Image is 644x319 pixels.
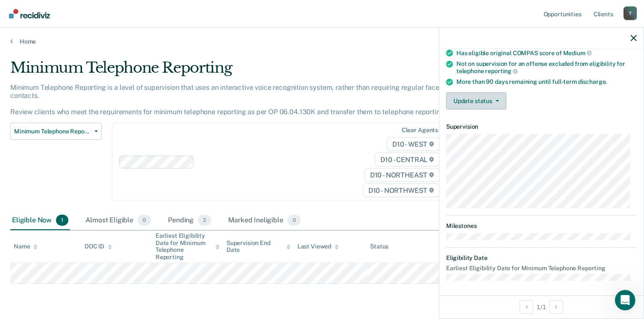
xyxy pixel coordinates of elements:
img: Recidiviz [9,9,50,18]
div: 1 / 1 [439,295,644,318]
span: 0 [288,215,301,226]
div: Minimum Telephone Reporting [10,59,493,83]
div: Clear agents [402,127,438,134]
span: D10 - CENTRAL [375,153,440,166]
span: D10 - WEST [387,137,440,151]
div: Name [14,243,38,250]
button: Previous Opportunity [520,300,533,314]
div: Pending [166,211,213,230]
span: Minimum Telephone Reporting [14,128,91,135]
div: Last Viewed [297,243,339,250]
dt: Milestones [446,222,637,230]
div: Supervision End Date [226,239,291,254]
span: D10 - NORTHEAST [365,168,440,182]
button: Next Opportunity [550,300,563,314]
span: Medium [563,50,592,56]
button: Profile dropdown button [623,6,637,20]
button: Update status [446,92,506,109]
span: 1 [56,215,68,226]
div: T [623,6,637,20]
iframe: Intercom live chat [615,290,635,310]
span: D10 - NORTHWEST [363,183,440,197]
p: Minimum Telephone Reporting is a level of supervision that uses an interactive voice recognition ... [10,83,475,116]
div: Eligible Now [10,211,70,230]
dt: Eligibility Date [446,254,637,262]
span: 0 [138,215,151,226]
span: 2 [198,215,211,226]
span: discharge. [578,78,607,85]
div: Almost Eligible [84,211,153,230]
div: More than 90 days remaining until full-term [456,78,637,86]
div: Not on supervision for an offense excluded from eligibility for telephone [456,60,637,75]
a: Home [10,38,634,45]
div: DOC ID [85,243,112,250]
div: Status [370,243,388,250]
dt: Earliest Eligibility Date for Minimum Telephone Reporting [446,265,637,272]
span: reporting [485,68,518,74]
div: Has eligible original COMPAS score of [456,49,637,57]
div: Earliest Eligibility Date for Minimum Telephone Reporting [156,232,220,261]
dt: Supervision [446,123,637,130]
div: Marked Ineligible [226,211,303,230]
